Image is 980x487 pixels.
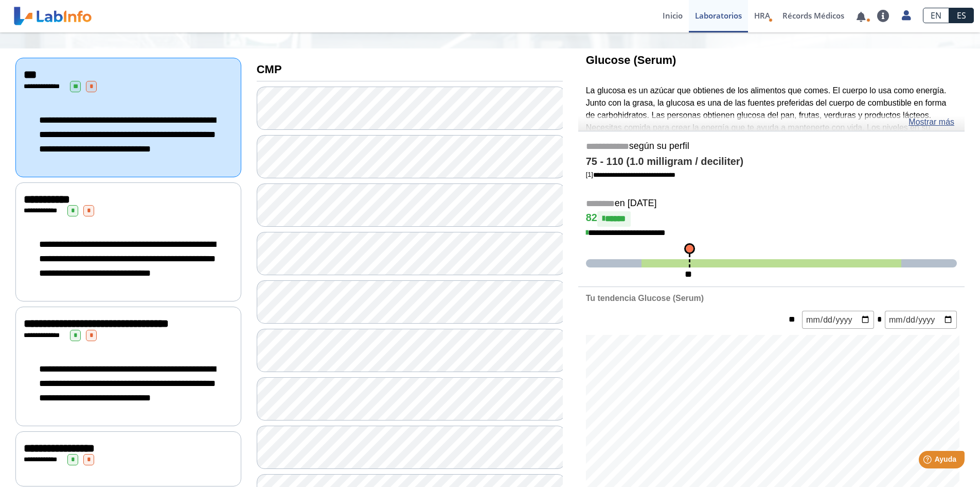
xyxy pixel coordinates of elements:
a: [1] [586,171,675,178]
h5: en [DATE] [586,198,957,210]
b: Glucose (Serum) [586,54,676,66]
input: mm/dd/yyyy [802,311,874,329]
h4: 75 - 110 (1.0 milligram / deciliter) [586,156,957,168]
iframe: Help widget launcher [888,447,969,476]
b: CMP [257,63,282,76]
h5: según su perfil [586,141,957,153]
b: Tu tendencia Glucose (Serum) [586,294,704,303]
p: La glucosa es un azúcar que obtienes de los alimentos que comes. El cuerpo lo usa como energía. J... [586,85,957,159]
a: EN [923,8,949,23]
a: ES [949,8,974,23]
input: mm/dd/yyyy [885,311,957,329]
h4: 82 [586,211,957,227]
a: Mostrar más [908,116,954,128]
span: HRA [754,10,770,21]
